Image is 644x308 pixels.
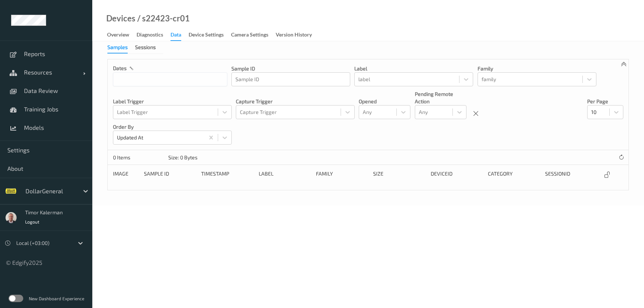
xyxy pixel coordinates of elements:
[231,65,350,72] p: Sample ID
[171,31,181,41] div: Data
[137,30,171,40] a: Diagnostics
[168,154,197,161] div: Size: 0 Bytes
[488,170,540,179] div: category
[276,30,319,40] a: Version History
[359,98,410,105] p: Opened
[135,44,163,50] a: Sessions
[107,31,129,40] div: Overview
[144,170,196,179] div: Sample ID
[107,30,137,40] a: Overview
[189,31,224,40] div: Device Settings
[113,123,232,131] p: Order By
[587,98,623,105] p: Per Page
[113,170,139,179] div: image
[316,170,368,179] div: family
[415,90,466,105] p: Pending Remote Action
[113,65,127,72] p: dates
[113,154,168,161] p: 0 Items
[276,31,312,40] div: Version History
[135,44,156,53] div: Sessions
[171,30,189,41] a: Data
[113,98,232,105] p: Label Trigger
[236,98,355,105] p: Capture Trigger
[107,44,135,50] a: Samples
[201,170,253,179] div: Timestamp
[354,65,473,72] p: label
[107,44,128,53] div: Samples
[106,15,135,22] a: Devices
[373,170,425,179] div: size
[478,65,596,72] p: family
[189,30,231,40] a: Device Settings
[259,170,311,179] div: label
[545,170,597,179] div: sessionId
[231,31,268,40] div: Camera Settings
[135,15,190,22] div: / s22423-cr01
[137,31,163,40] div: Diagnostics
[231,30,276,40] a: Camera Settings
[431,170,483,179] div: deviceId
